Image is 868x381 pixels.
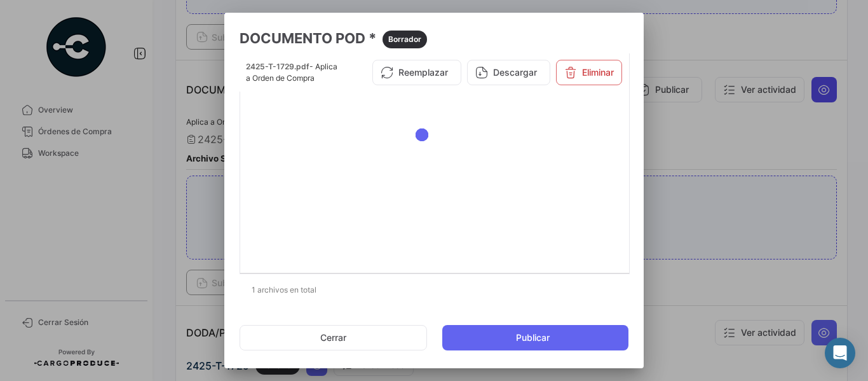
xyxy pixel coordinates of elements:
button: Publicar [442,325,628,350]
span: 2425-T-1729.pdf [246,62,309,71]
span: Borrador [388,34,421,45]
div: 1 archivos en total [240,274,628,306]
div: Abrir Intercom Messenger [825,338,855,368]
span: Publicar [516,331,550,344]
button: Descargar [467,60,550,85]
button: Reemplazar [372,60,461,85]
button: Cerrar [240,325,427,350]
button: Eliminar [556,60,622,85]
h3: DOCUMENTO POD * [240,28,628,48]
